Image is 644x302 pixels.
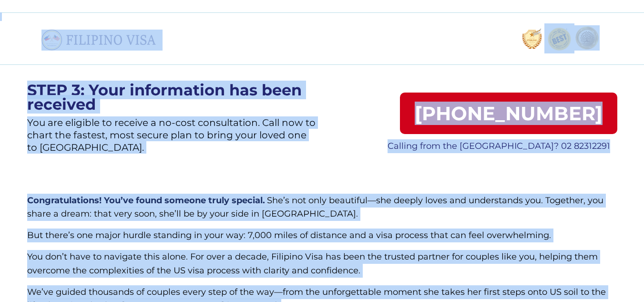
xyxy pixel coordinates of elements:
a: [PHONE_NUMBER] [400,93,617,134]
img: tab_domain_overview_orange.svg [28,55,35,63]
span: You don’t have to navigate this alone. For over a decade, Filipino Visa has been the trusted part... [27,251,598,276]
span: She’s not only beautiful—she deeply loves and understands you. Together, you share a dream: that ... [27,195,603,219]
p: STEP 3: Your information has been received [27,83,317,112]
p: You are eligible to receive a no-cost consultation. Call now to chart the fastest, most secure pl... [27,116,317,161]
div: Domain Overview [38,56,85,62]
div: Keywords by Traffic [107,56,157,62]
span: But there’s one major hurdle standing in your way: 7,000 miles of distance and a visa process tha... [27,230,551,240]
div: v 4.0.25 [27,15,47,23]
img: website_grey.svg [15,25,23,32]
img: logo_orange.svg [15,15,23,23]
div: Domain: [DOMAIN_NAME] [25,25,105,32]
img: tab_keywords_by_traffic_grey.svg [96,55,104,63]
p: Calling from the [GEOGRAPHIC_DATA]? 02 82312291 [380,139,617,154]
span: Congratulations! You’ve found someone truly special. [27,195,265,206]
